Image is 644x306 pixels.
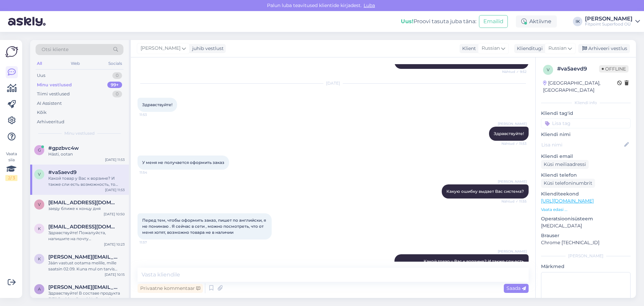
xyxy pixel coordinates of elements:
span: 11:57 [140,240,165,245]
div: 2 / 3 [5,175,17,181]
div: [PERSON_NAME] [585,16,633,21]
div: Jään vastust ootama meilile, mille saatsin 02.09. Kuna mul on tarvis toodet juba ka kasutama haka... [48,260,125,272]
span: Minu vestlused [64,130,95,136]
p: Kliendi nimi [541,131,631,138]
p: Kliendi telefon [541,172,631,179]
input: Lisa nimi [541,141,623,148]
p: Operatsioonisüsteem [541,215,631,222]
span: У меня не получается оформить заказ [142,160,224,165]
span: [PERSON_NAME] [498,121,527,126]
div: 0 [112,91,122,97]
span: 11:54 [140,170,165,175]
div: [DATE] 11:53 [105,157,125,162]
p: Klienditeekond [541,190,631,198]
div: Uus [37,72,45,79]
div: Kliendi info [541,100,631,106]
span: v [38,172,41,177]
span: 11:53 [140,112,165,117]
p: Märkmed [541,263,631,270]
span: Nähtud ✓ 11:55 [501,199,527,204]
div: 99+ [107,82,122,88]
span: k [38,256,41,261]
b: Uus! [401,18,414,25]
span: Saada [506,285,526,291]
div: Klient [460,45,476,52]
div: Klienditugi [514,45,543,52]
span: Nähtud ✓ 9:52 [501,69,527,74]
span: #gpzbvc4w [48,145,79,151]
span: Offline [599,65,629,73]
span: katlini@hotmail.com [48,254,118,260]
div: [DATE] [138,80,529,86]
div: Tiimi vestlused [37,91,70,97]
a: [PERSON_NAME]Fitpoint Superfood OÜ [585,16,640,27]
span: [PERSON_NAME] [498,249,527,254]
span: [PERSON_NAME] [141,45,180,52]
div: [PERSON_NAME] [541,253,631,259]
span: Russian [482,45,500,52]
span: Luba [362,2,377,8]
span: angela_rohta@hotmail.com [48,284,118,290]
div: 0 [112,72,122,79]
div: [DATE] 10:23 [104,242,125,247]
span: Russian [548,45,567,52]
div: Kõik [37,109,47,116]
div: All [36,59,43,68]
div: Arhiveeritud [37,119,64,125]
div: Socials [107,59,123,68]
div: [DATE] 11:53 [105,187,125,192]
button: Emailid [479,15,508,28]
span: v [38,202,41,207]
div: juhib vestlust [190,45,224,52]
div: Web [69,59,81,68]
input: Lisa tag [541,118,631,128]
div: заеду ближе к концу дня [48,206,125,212]
a: [URL][DOMAIN_NAME] [541,198,594,204]
span: Перед тем, чтобы оформить заказ, пишет по английски, я не понимаю . Я сейчас в сети , можно посмо... [142,218,267,235]
span: v [547,67,549,72]
span: vast1961@gmail.com [48,200,118,206]
div: IK [573,17,582,26]
span: a [38,287,41,292]
div: Здравствуйте! В составе продукта FITS Probiootikumid L. Reuteri Lactobacillus 60 kapslit использу... [48,290,125,302]
span: Otsi kliente [42,46,68,53]
span: [PERSON_NAME] [498,179,527,184]
div: AI Assistent [37,100,62,107]
span: Здравствуйте! [142,102,172,107]
div: Proovi tasuta juba täna: [401,17,476,26]
div: [GEOGRAPHIC_DATA], [GEOGRAPHIC_DATA] [543,80,617,94]
div: Privaatne kommentaar [138,284,203,293]
div: Какой товар у Вас к ворзине? И также сли есть возможность, то пришлите мне сркин ошибки, чтобы я ... [48,175,125,187]
div: # va5aevd9 [557,65,599,73]
div: Küsi meiliaadressi [541,160,589,169]
span: keithstr36@gmail.com [48,224,118,230]
span: #va5aevd9 [48,169,76,175]
div: Fitpoint Superfood OÜ [585,21,633,27]
p: Vaata edasi ... [541,207,631,213]
p: [MEDICAL_DATA] [541,222,631,229]
p: Chrome [TECHNICAL_ID] [541,239,631,246]
p: Kliendi tag'id [541,110,631,117]
div: Küsi telefoninumbrit [541,179,595,188]
span: Какую ошибку выдает Вас система? [446,189,524,194]
span: Здравствуйте! [494,131,524,136]
span: g [38,147,41,152]
div: Arhiveeri vestlus [578,44,630,53]
span: k [38,226,41,231]
div: Hästi, ootan [48,151,125,157]
p: Kliendi email [541,153,631,160]
div: [DATE] 10:15 [105,272,125,277]
span: Какой товар у Вас к ворзине? И также сли есть возможность, то пришлите мне сркин ошибки, чтобы я ... [406,259,525,276]
span: Nähtud ✓ 11:53 [501,141,527,146]
div: Aktiivne [516,15,557,28]
div: Vaata siia [5,151,17,181]
div: Здравствуйте! Пожалуйста, напишите на почту [DOMAIN_NAME][EMAIL_ADDRESS][DOMAIN_NAME] — команда, ... [48,230,125,242]
div: [DATE] 10:50 [104,212,125,217]
div: Minu vestlused [37,82,72,88]
img: Askly Logo [5,45,18,58]
p: Brauser [541,232,631,239]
